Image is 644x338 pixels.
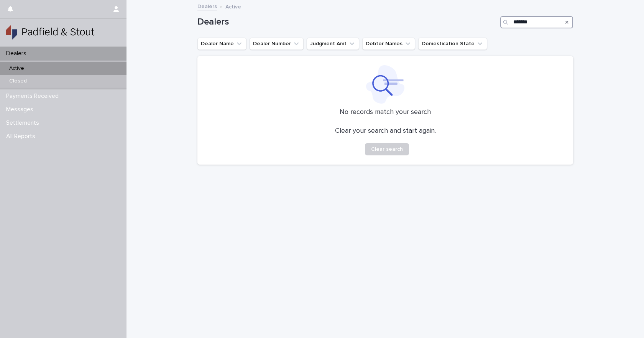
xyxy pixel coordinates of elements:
button: Dealer Name [197,38,246,50]
p: Messages [3,106,39,113]
p: Active [225,2,241,10]
input: Search [500,16,573,28]
p: Active [3,65,30,72]
p: No records match your search [207,108,564,117]
p: Payments Received [3,92,65,100]
p: All Reports [3,133,41,140]
button: Judgment Amt [307,38,359,50]
p: Settlements [3,119,45,127]
h1: Dealers [197,16,497,28]
p: Closed [3,78,33,84]
button: Debtor Names [362,38,415,50]
p: Clear your search and start again. [335,127,436,135]
button: Clear search [365,143,409,155]
a: Dealers [197,2,217,10]
img: gSPaZaQw2XYDTaYHK8uQ [6,25,95,40]
span: Clear search [371,147,403,152]
p: Dealers [3,50,33,57]
button: Dealer Number [250,38,304,50]
button: Domestication State [418,38,487,50]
